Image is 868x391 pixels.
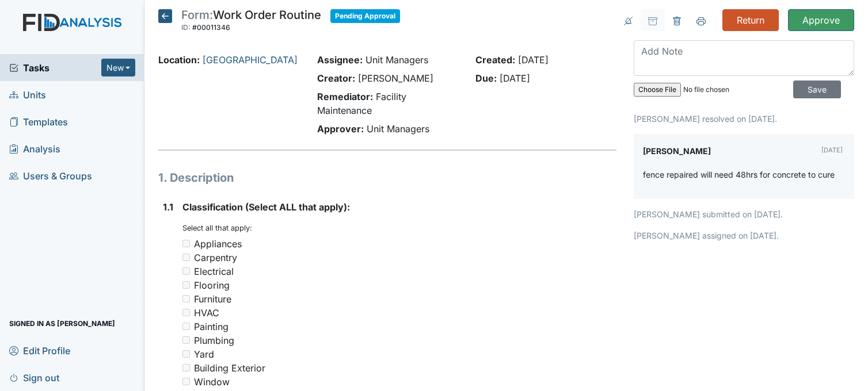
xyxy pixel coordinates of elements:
[194,320,229,333] div: Painting
[634,208,854,220] p: [PERSON_NAME] submitted on [DATE].
[722,9,779,31] input: Return
[203,54,298,66] a: [GEOGRAPHIC_DATA]
[194,251,237,264] div: Carpentry
[9,369,59,386] span: Sign out
[643,143,711,159] label: [PERSON_NAME]
[182,267,190,275] input: Electrical
[194,347,214,361] div: Yard
[182,201,350,213] span: Classification (Select ALL that apply):
[182,323,190,330] input: Painting
[194,333,234,347] div: Plumbing
[194,306,219,320] div: HVAC
[634,113,854,125] p: [PERSON_NAME] resolved on [DATE].
[367,123,429,135] span: Unit Managers
[9,342,70,359] span: Edit Profile
[182,281,190,289] input: Flooring
[194,361,265,375] div: Building Exterior
[821,146,843,154] small: [DATE]
[194,237,242,251] div: Appliances
[475,72,497,84] strong: Due:
[9,315,115,332] span: Signed in as [PERSON_NAME]
[181,9,321,34] div: Work Order Routine
[182,240,190,247] input: Appliances
[9,61,101,75] a: Tasks
[182,336,190,344] input: Plumbing
[181,8,213,22] span: Form:
[181,23,191,32] span: ID:
[158,169,616,186] h1: 1. Description
[9,140,60,158] span: Analysis
[317,123,364,135] strong: Approver:
[634,229,854,241] p: [PERSON_NAME] assigned on [DATE].
[317,72,355,84] strong: Creator:
[182,224,252,232] small: Select all that apply:
[182,364,190,371] input: Building Exterior
[182,350,190,358] input: Yard
[317,54,363,66] strong: Assignee:
[475,54,515,66] strong: Created:
[9,113,68,131] span: Templates
[182,254,190,261] input: Carpentry
[182,309,190,316] input: HVAC
[194,292,231,306] div: Furniture
[9,86,46,103] span: Units
[194,264,234,278] div: Electrical
[158,54,200,66] strong: Location:
[330,9,400,23] span: Pending Approval
[101,59,136,76] button: New
[317,91,373,102] strong: Remediator:
[518,54,549,66] span: [DATE]
[366,54,428,66] span: Unit Managers
[194,375,230,389] div: Window
[163,200,173,214] label: 1.1
[358,72,433,84] span: [PERSON_NAME]
[500,72,530,84] span: [DATE]
[793,80,841,98] input: Save
[788,9,854,31] input: Approve
[643,168,835,181] p: fence repaired will need 48hrs for concrete to cure
[194,278,230,292] div: Flooring
[182,378,190,385] input: Window
[182,295,190,302] input: Furniture
[192,23,230,32] span: #00011346
[9,167,92,185] span: Users & Groups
